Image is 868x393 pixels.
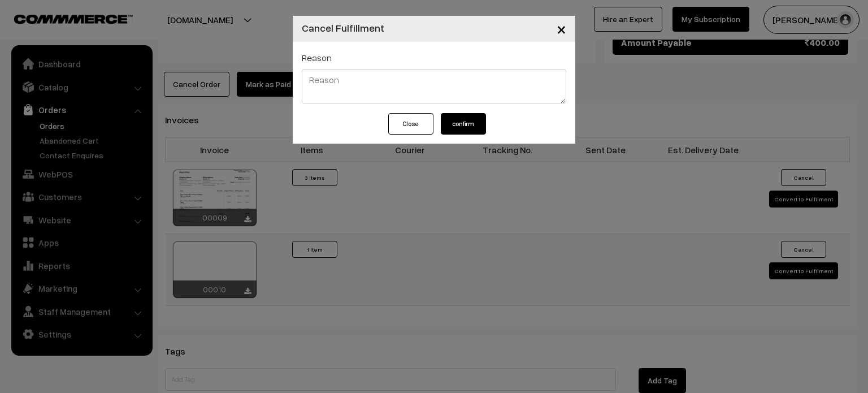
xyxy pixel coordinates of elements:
[548,11,575,46] button: Close
[302,51,332,64] label: Reason
[441,113,486,135] button: confirm
[302,20,384,36] h4: Cancel Fulfillment
[557,18,566,39] span: ×
[388,113,433,135] button: Close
